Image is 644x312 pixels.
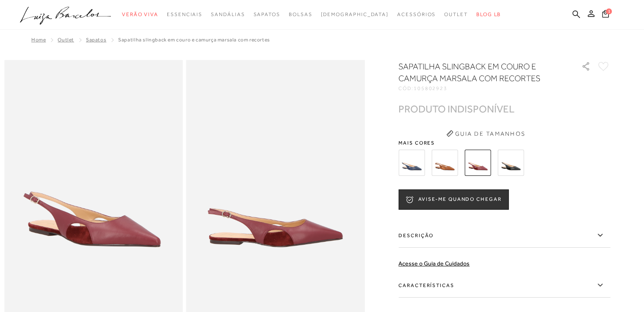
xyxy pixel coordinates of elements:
[443,127,528,140] button: Guia de Tamanhos
[211,7,245,22] a: categoryNavScreenReaderText
[444,7,468,22] a: categoryNavScreenReaderText
[414,85,448,91] span: 105802923
[600,9,611,21] button: 1
[321,11,389,17] span: [DEMOGRAPHIC_DATA]
[476,11,501,17] span: BLOG LB
[397,11,436,17] span: Acessórios
[397,7,436,22] a: categoryNavScreenReaderText
[211,11,245,17] span: Sandálias
[476,7,501,22] a: BLOG LB
[398,60,557,84] h1: SAPATILHA SLINGBACK EM COURO E CAMURÇA MARSALA COM RECORTES
[398,150,425,176] img: SAPATILHA SLINGBACK EM COURO E CAMURÇA AZUL MARINHO COM RECORTES
[289,11,312,17] span: Bolsas
[398,104,514,113] div: PRODUTO INDISPONÍVEL
[122,7,158,22] a: categoryNavScreenReaderText
[498,150,524,176] img: SAPATILHA SLINGBACK EM COURO E CAMURÇA PRETO COM RECORTES
[289,7,312,22] a: categoryNavScreenReaderText
[167,11,202,17] span: Essenciais
[253,7,280,22] a: categoryNavScreenReaderText
[398,86,568,91] div: CÓD:
[253,11,280,17] span: Sapatos
[321,7,389,22] a: noSubCategoriesText
[444,11,468,17] span: Outlet
[122,11,158,17] span: Verão Viva
[431,150,458,176] img: SAPATILHA SLINGBACK EM COURO E CAMURÇA CARAMELO COM RECORTES
[398,273,610,298] label: Características
[31,37,46,43] a: Home
[464,150,491,176] img: SAPATILHA SLINGBACK EM COURO E CAMURÇA MARSALA COM RECORTES
[118,37,270,43] span: SAPATILHA SLINGBACK EM COURO E CAMURÇA MARSALA COM RECORTES
[398,189,509,210] button: AVISE-ME QUANDO CHEGAR
[606,8,612,14] span: 1
[58,37,74,43] a: Outlet
[398,140,610,145] span: Mais cores
[167,7,202,22] a: categoryNavScreenReaderText
[398,260,470,267] a: Acesse o Guia de Cuidados
[86,37,106,43] a: Sapatos
[398,223,610,248] label: Descrição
